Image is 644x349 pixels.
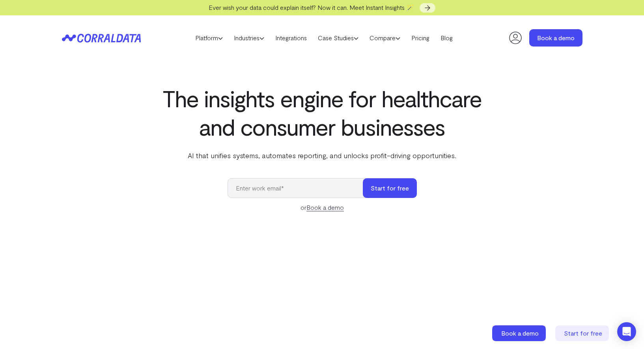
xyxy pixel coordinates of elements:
a: Book a demo [492,325,547,341]
input: Enter work email* [228,178,371,198]
a: Start for free [555,325,610,341]
a: Compare [364,32,406,44]
button: Start for free [363,178,417,198]
div: or [228,203,417,212]
p: AI that unifies systems, automates reporting, and unlocks profit-driving opportunities. [161,150,483,161]
a: Platform [190,32,228,44]
a: Case Studies [312,32,364,44]
a: Pricing [406,32,435,44]
a: Industries [228,32,270,44]
a: Integrations [270,32,312,44]
span: Start for free [564,329,602,337]
span: Book a demo [501,329,539,337]
a: Book a demo [306,203,344,211]
h1: The insights engine for healthcare and consumer businesses [161,84,483,141]
a: Book a demo [529,29,582,47]
span: Ever wish your data could explain itself? Now it can. Meet Instant Insights 🪄 [209,4,414,11]
div: Open Intercom Messenger [617,322,636,341]
a: Blog [435,32,458,44]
